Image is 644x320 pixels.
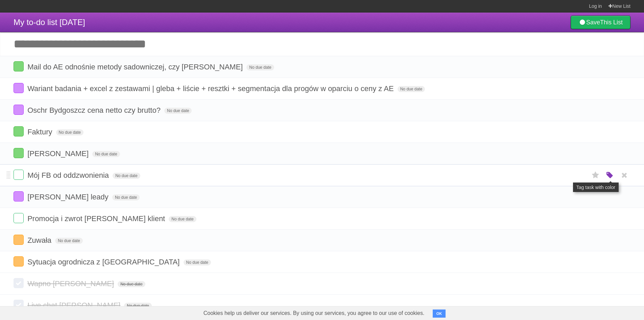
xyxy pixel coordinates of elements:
button: OK [433,310,446,318]
span: Promocja i zwrot [PERSON_NAME] klient [27,214,167,223]
label: Done [14,256,24,266]
span: Mój FB od oddzwonienia [27,171,111,179]
span: No due date [246,64,274,70]
label: Done [14,300,24,310]
span: Sytuacja ogrodnicza z [GEOGRAPHIC_DATA] [27,258,181,266]
span: [PERSON_NAME] [27,149,90,158]
span: [PERSON_NAME] leady [27,193,110,201]
span: No due date [56,129,84,135]
span: No due date [112,194,140,200]
span: No due date [118,281,145,287]
label: Done [14,83,24,93]
span: Cookies help us deliver our services. By using our services, you agree to our use of cookies. [197,306,431,320]
label: Done [14,61,24,71]
span: Zuwała [27,236,53,244]
span: Mail do AE odnośnie metody sadowniczej, czy [PERSON_NAME] [27,63,244,71]
span: No due date [124,303,151,309]
label: Done [14,213,24,223]
label: Done [14,235,24,245]
span: No due date [92,151,120,157]
span: My to-do list [DATE] [14,18,85,27]
label: Done [14,191,24,201]
span: No due date [55,238,82,244]
b: This List [600,19,623,26]
span: Wapno [PERSON_NAME] [27,279,116,288]
span: Wariant badania + excel z zestawami | gleba + liście + resztki + segmentacja dla progów w oparciu... [27,84,395,93]
span: No due date [164,108,192,114]
span: No due date [169,216,196,222]
label: Star task [589,170,602,181]
span: Live chat [PERSON_NAME] [27,301,122,310]
span: No due date [398,86,425,92]
label: Done [14,148,24,158]
span: No due date [113,173,140,179]
label: Done [14,278,24,288]
span: Faktury [27,128,54,136]
label: Done [14,105,24,115]
label: Done [14,170,24,180]
span: No due date [184,259,211,265]
label: Done [14,126,24,136]
span: Oschr Bydgoszcz cena netto czy brutto? [27,106,162,114]
a: SaveThis List [571,16,630,29]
